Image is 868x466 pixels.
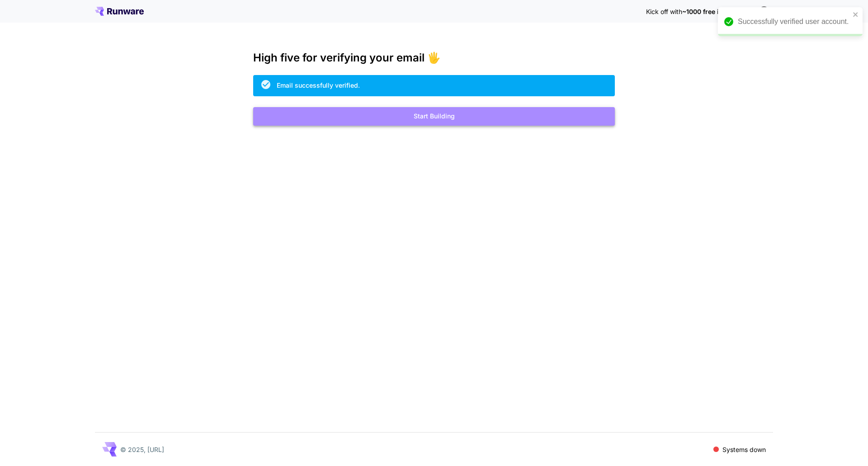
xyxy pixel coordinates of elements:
button: In order to qualify for free credit, you need to sign up with a business email address and click ... [755,2,773,20]
span: Kick off with [646,8,682,15]
div: Email successfully verified. [277,80,360,90]
p: © 2025, [URL] [120,445,164,454]
div: Successfully verified user account. [738,16,850,27]
button: close [853,11,859,18]
p: Systems down [722,445,766,454]
h3: High five for verifying your email 🖐️ [253,52,615,64]
span: ~1000 free images! 🎈 [682,8,751,15]
button: Start Building [253,107,615,126]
